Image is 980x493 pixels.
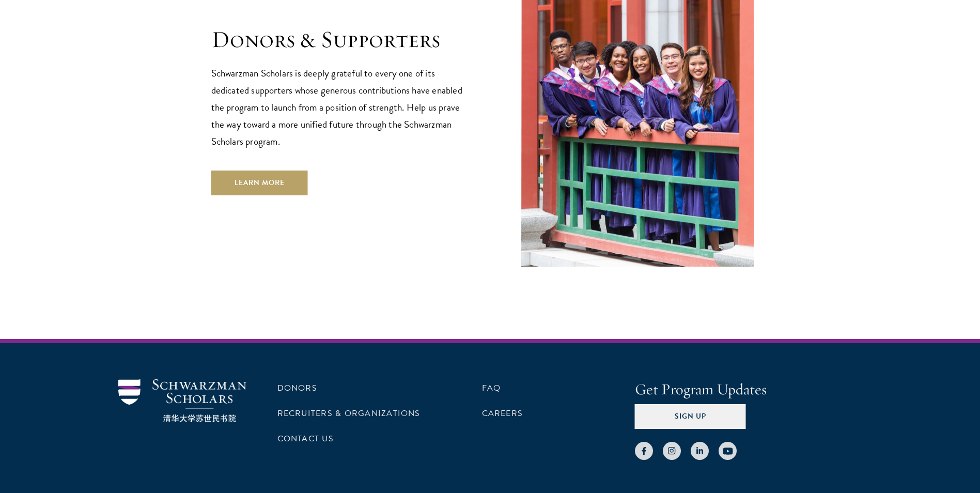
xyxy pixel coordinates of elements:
a: Contact Us [277,433,334,445]
a: Recruiters & Organizations [277,407,421,420]
h4: Get Program Updates [635,379,862,400]
p: Schwarzman Scholars is deeply grateful to every one of its dedicated supporters whose generous co... [211,65,470,150]
a: FAQ [482,382,501,394]
a: Learn More [211,171,308,195]
a: Careers [482,407,523,420]
a: Donors [277,382,317,394]
img: Schwarzman Scholars [118,379,246,422]
button: Sign Up [635,404,746,429]
h1: Donors & Supporters [211,25,470,54]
